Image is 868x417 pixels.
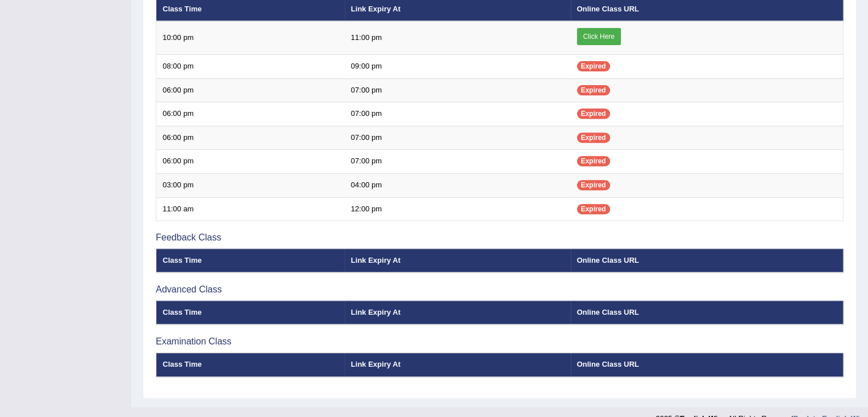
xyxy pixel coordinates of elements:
[156,284,843,295] h3: Advanced Class
[571,248,843,272] th: Online Class URL
[156,232,843,243] h3: Feedback Class
[577,61,610,71] span: Expired
[345,102,571,126] td: 07:00 pm
[571,300,843,324] th: Online Class URL
[345,197,571,221] td: 12:00 pm
[156,78,345,102] td: 06:00 pm
[345,248,571,272] th: Link Expiry At
[345,174,571,198] td: 04:00 pm
[156,55,345,79] td: 08:00 pm
[577,109,610,119] span: Expired
[577,85,610,95] span: Expired
[345,300,571,324] th: Link Expiry At
[345,78,571,102] td: 07:00 pm
[156,336,843,347] h3: Examination Class
[577,180,610,190] span: Expired
[156,126,345,150] td: 06:00 pm
[345,126,571,150] td: 07:00 pm
[577,156,610,166] span: Expired
[345,55,571,79] td: 09:00 pm
[571,353,843,377] th: Online Class URL
[345,150,571,174] td: 07:00 pm
[577,28,621,45] a: Click Here
[156,197,345,221] td: 11:00 am
[156,174,345,198] td: 03:00 pm
[156,353,345,377] th: Class Time
[156,21,345,55] td: 10:00 pm
[577,133,610,143] span: Expired
[345,353,571,377] th: Link Expiry At
[156,300,345,324] th: Class Time
[577,204,610,214] span: Expired
[156,102,345,126] td: 06:00 pm
[345,21,571,55] td: 11:00 pm
[156,248,345,272] th: Class Time
[156,150,345,174] td: 06:00 pm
